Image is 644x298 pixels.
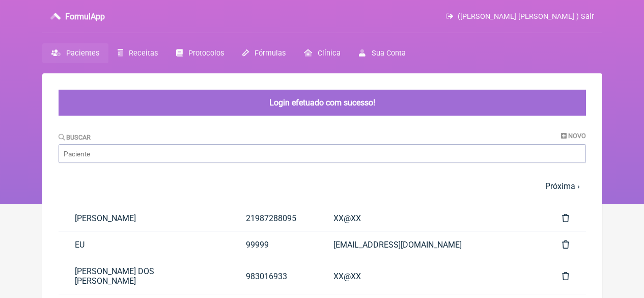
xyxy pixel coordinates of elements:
a: XX@XX [317,205,546,231]
a: Fórmulas [233,43,295,63]
a: 21987288095 [230,205,317,231]
span: Sua Conta [372,49,406,58]
input: Paciente [59,144,586,163]
span: Receitas [129,49,158,58]
a: Novo [561,132,586,140]
span: Novo [568,132,586,140]
a: Pacientes [42,43,108,63]
a: [EMAIL_ADDRESS][DOMAIN_NAME] [317,232,546,258]
a: Receitas [108,43,167,63]
a: Próxima › [545,181,580,191]
div: Login efetuado com sucesso! [59,90,586,116]
span: Pacientes [66,49,99,58]
span: Fórmulas [255,49,286,58]
span: Protocolos [188,49,224,58]
a: Sua Conta [350,43,414,63]
a: ([PERSON_NAME] [PERSON_NAME] ) Sair [446,12,594,21]
a: EU [59,232,230,258]
h3: FormulApp [65,12,105,21]
a: Protocolos [167,43,233,63]
a: 983016933 [230,263,317,289]
a: Clínica [295,43,350,63]
a: [PERSON_NAME] [59,205,230,231]
label: Buscar [59,133,91,141]
a: [PERSON_NAME] DOS [PERSON_NAME] [59,258,230,294]
span: ([PERSON_NAME] [PERSON_NAME] ) Sair [458,12,594,21]
nav: pager [59,175,586,197]
span: Clínica [318,49,341,58]
a: XX@XX [317,263,546,289]
a: 99999 [230,232,317,258]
